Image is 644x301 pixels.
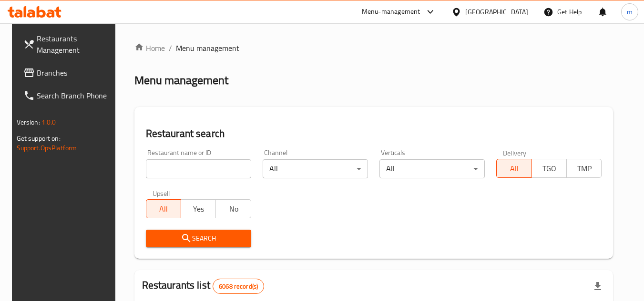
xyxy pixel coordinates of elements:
div: Total records count [213,279,264,294]
span: TGO [536,162,563,175]
button: All [496,159,532,178]
button: TGO [532,159,567,178]
span: No [220,202,247,216]
button: No [215,199,251,218]
h2: Restaurant search [146,126,602,141]
div: [GEOGRAPHIC_DATA] [465,7,528,17]
span: Yes [185,202,212,216]
span: m [627,7,633,17]
a: Support.OpsPlatform [17,142,77,154]
a: Search Branch Phone [16,84,120,107]
span: Get support on: [17,132,61,145]
button: All [146,199,181,218]
a: Branches [16,61,120,84]
span: Version: [17,116,40,128]
span: All [150,202,177,216]
a: Restaurants Management [16,27,120,61]
nav: breadcrumb [134,42,613,54]
a: Home [134,42,165,54]
span: Search [153,233,244,244]
h2: Restaurants list [142,278,265,294]
input: Search for restaurant name or ID.. [146,159,251,178]
li: / [169,42,172,54]
div: All [379,159,485,178]
button: Search [146,230,251,247]
div: Menu-management [362,6,420,18]
span: All [501,162,528,175]
button: Yes [181,199,216,218]
span: Branches [37,67,112,78]
span: 1.0.0 [41,116,56,128]
label: Upsell [153,190,170,196]
div: All [263,159,368,178]
button: TMP [566,159,602,178]
label: Delivery [503,149,527,156]
span: TMP [571,162,598,175]
span: 6068 record(s) [213,282,264,291]
span: Restaurants Management [37,33,112,56]
h2: Menu management [134,73,228,88]
span: Menu management [176,42,239,54]
span: Search Branch Phone [37,90,112,101]
div: Export file [586,275,609,298]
